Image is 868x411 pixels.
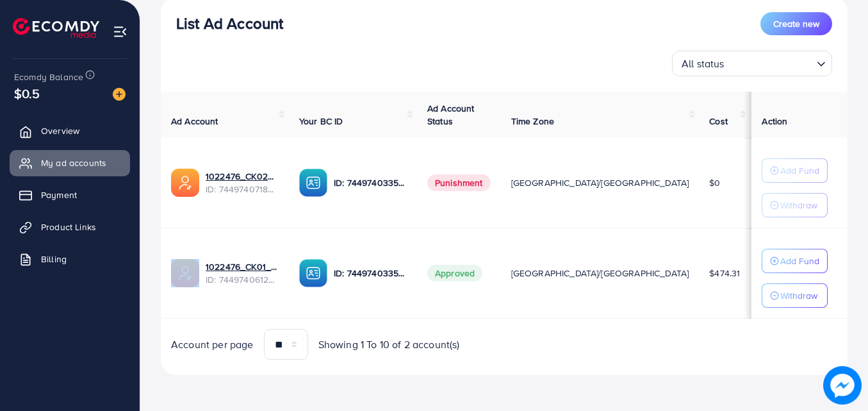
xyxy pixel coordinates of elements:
[709,115,728,128] span: Cost
[709,267,740,280] span: $474.31
[427,265,482,281] span: Approved
[760,12,832,35] button: Create new
[762,115,787,128] span: Action
[41,189,77,201] span: Payment
[10,214,130,240] a: Product Links
[780,253,819,269] p: Add Fund
[10,246,130,272] a: Billing
[427,174,491,191] span: Punishment
[41,124,79,137] span: Overview
[823,366,862,405] img: image
[709,176,720,189] span: $0
[41,156,106,169] span: My ad accounts
[206,183,279,196] span: ID: 7449740718454915089
[206,260,279,287] div: <span class='underline'>1022476_CK01_1734527903320</span></br>7449740612842192912
[113,24,127,39] img: menu
[206,170,279,196] div: <span class='underline'>1022476_CK02_1734527935209</span></br>7449740718454915089
[762,249,828,273] button: Add Fund
[773,17,819,30] span: Create new
[176,14,283,33] h3: List Ad Account
[113,88,126,101] img: image
[762,283,828,308] button: Withdraw
[10,118,130,144] a: Overview
[299,169,327,197] img: ic-ba-acc.ded83a64.svg
[511,115,554,128] span: Time Zone
[318,337,460,352] span: Showing 1 To 10 of 2 account(s)
[171,169,199,197] img: ic-ads-acc.e4c84228.svg
[10,182,130,208] a: Payment
[334,175,407,190] p: ID: 7449740335716761616
[14,84,40,103] span: $0.5
[780,163,819,178] p: Add Fund
[728,52,812,73] input: Search for option
[206,260,279,273] a: 1022476_CK01_1734527903320
[511,176,689,189] span: [GEOGRAPHIC_DATA]/[GEOGRAPHIC_DATA]
[780,288,817,303] p: Withdraw
[14,71,83,83] span: Ecomdy Balance
[299,259,327,287] img: ic-ba-acc.ded83a64.svg
[206,273,279,286] span: ID: 7449740612842192912
[672,51,832,76] div: Search for option
[427,102,475,128] span: Ad Account Status
[679,55,727,73] span: All status
[171,337,254,352] span: Account per page
[171,259,199,287] img: ic-ads-acc.e4c84228.svg
[762,158,828,183] button: Add Fund
[41,253,67,265] span: Billing
[13,18,99,38] img: logo
[511,267,689,280] span: [GEOGRAPHIC_DATA]/[GEOGRAPHIC_DATA]
[762,193,828,217] button: Withdraw
[206,170,279,183] a: 1022476_CK02_1734527935209
[334,265,407,281] p: ID: 7449740335716761616
[780,197,817,213] p: Withdraw
[299,115,343,128] span: Your BC ID
[41,221,96,233] span: Product Links
[10,150,130,176] a: My ad accounts
[171,115,218,128] span: Ad Account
